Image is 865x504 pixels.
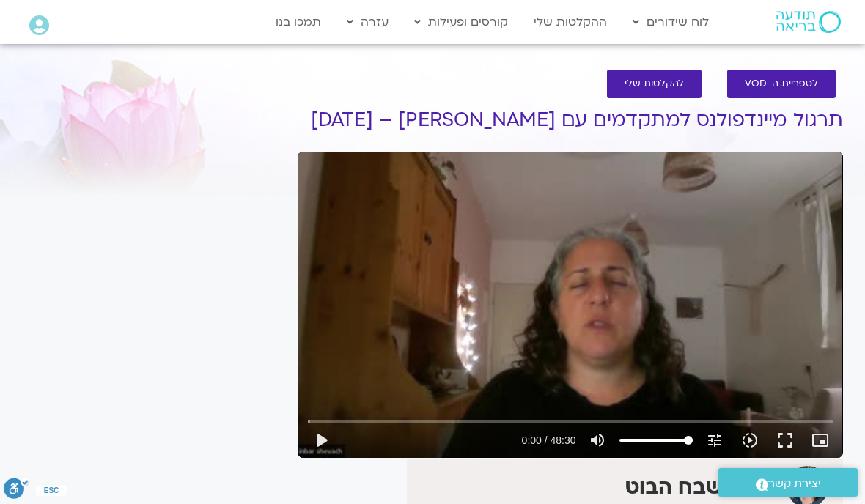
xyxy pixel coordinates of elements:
[339,8,396,36] a: עזרה
[625,78,684,89] span: להקלטות שלי
[625,473,776,501] strong: ענבר שבח הבוט
[727,70,836,98] a: לספריית ה-VOD
[776,11,841,33] img: תודעה בריאה
[526,8,614,36] a: ההקלטות שלי
[625,8,716,36] a: לוח שידורים
[745,78,818,89] span: לספריית ה-VOD
[268,8,328,36] a: תמכו בנו
[407,8,515,36] a: קורסים ופעילות
[768,474,821,494] span: יצירת קשר
[298,109,843,131] h1: תרגול מיינדפולנס למתקדמים עם [PERSON_NAME] – [DATE]
[718,468,858,497] a: יצירת קשר
[607,70,702,98] a: להקלטות שלי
